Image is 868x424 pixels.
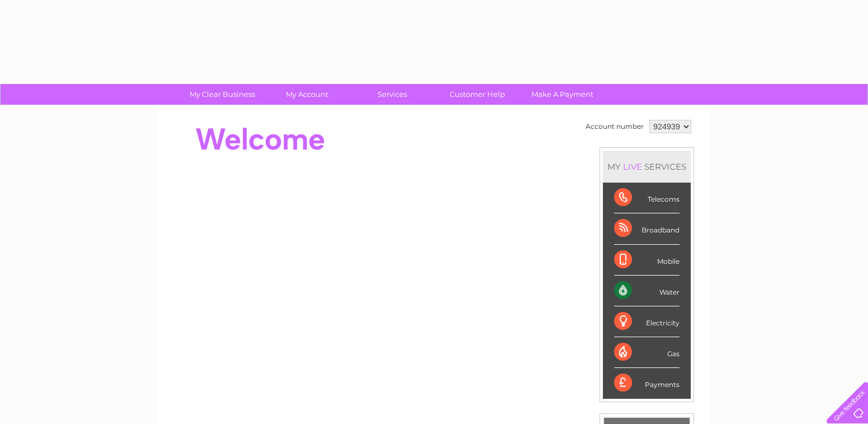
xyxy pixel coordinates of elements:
[614,337,680,368] div: Gas
[603,151,691,183] div: MY SERVICES
[614,306,680,337] div: Electricity
[614,183,680,213] div: Telecoms
[614,368,680,398] div: Payments
[614,276,680,306] div: Water
[614,245,680,276] div: Mobile
[621,161,644,172] div: LIVE
[516,84,608,105] a: Make A Payment
[176,84,268,105] a: My Clear Business
[614,213,680,244] div: Broadband
[583,117,647,136] td: Account number
[261,84,353,105] a: My Account
[431,84,523,105] a: Customer Help
[346,84,438,105] a: Services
